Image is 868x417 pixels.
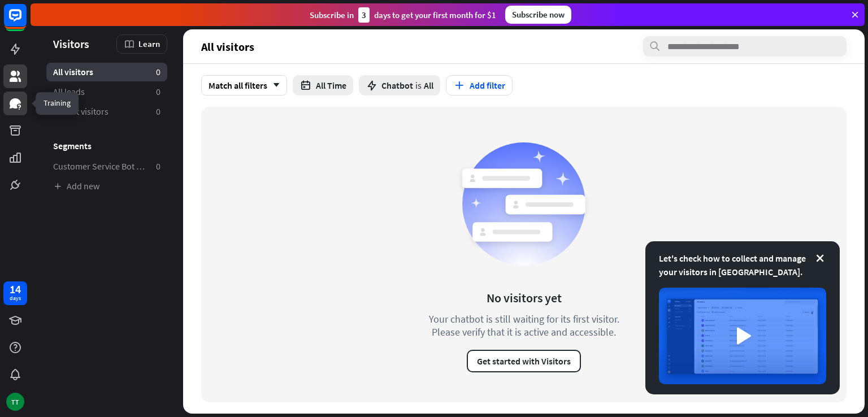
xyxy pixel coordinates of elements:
[505,6,571,24] div: Subscribe now
[53,37,89,50] span: Visitors
[53,106,108,118] span: Recent visitors
[10,294,21,302] div: days
[659,288,826,384] img: image
[358,7,370,23] div: 3
[201,40,254,53] span: All visitors
[415,80,422,91] span: is
[487,290,562,306] div: No visitors yet
[46,157,167,176] a: Customer Service Bot — Newsletter 0
[6,393,24,411] div: TT
[156,66,160,78] aside: 0
[310,7,496,23] div: Subscribe in days to get your first month for $1
[46,177,167,196] a: Add new
[201,75,287,95] div: Match all filters
[138,38,160,49] span: Learn
[46,82,167,101] a: All leads 0
[53,66,93,78] span: All visitors
[156,86,160,98] aside: 0
[10,284,21,294] div: 14
[381,80,413,91] span: Chatbot
[46,140,167,151] h3: Segments
[53,86,85,98] span: All leads
[53,160,147,172] span: Customer Service Bot — Newsletter
[156,160,160,172] aside: 0
[446,75,513,95] button: Add filter
[267,82,280,89] i: arrow_down
[3,281,27,305] a: 14 days
[659,251,826,279] div: Let's check how to collect and manage your visitors in [GEOGRAPHIC_DATA].
[46,102,167,121] a: Recent visitors 0
[408,312,640,338] div: Your chatbot is still waiting for its first visitor. Please verify that it is active and accessible.
[9,5,43,38] button: Open LiveChat chat widget
[293,75,353,95] button: All Time
[467,350,581,372] button: Get started with Visitors
[156,106,160,118] aside: 0
[424,80,433,91] span: All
